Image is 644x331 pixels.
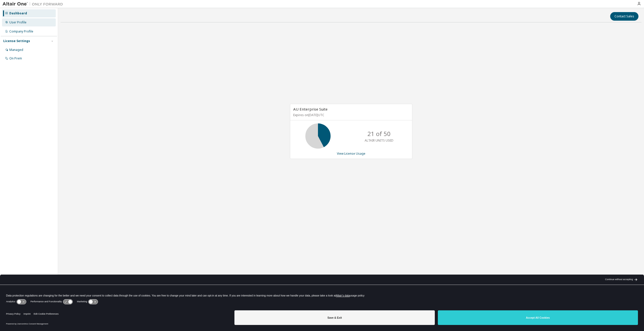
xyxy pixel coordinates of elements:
button: Contact Sales [610,12,638,21]
p: ALTAIR UNITS USED [365,138,393,143]
p: Expires on [DATE] UTC [293,113,408,117]
span: AU Enterprise Suite [293,107,328,112]
a: View License Usage [337,151,365,156]
p: 21 of 50 [367,129,391,138]
div: Company Profile [9,29,33,34]
div: User Profile [9,20,26,24]
div: License Settings [3,39,30,43]
div: Managed [9,48,23,52]
img: Altair One [3,2,66,7]
div: Dashboard [9,11,27,15]
div: On Prem [9,56,22,60]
